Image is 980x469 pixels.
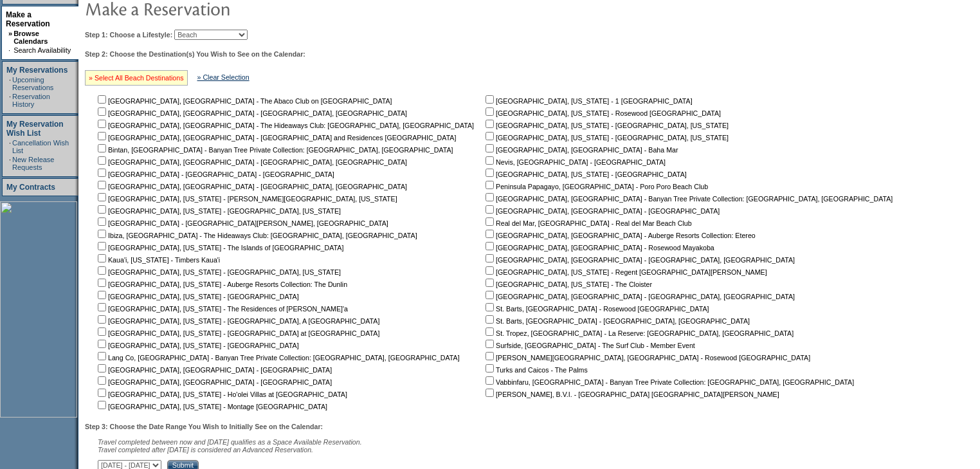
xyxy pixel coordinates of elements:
nobr: [GEOGRAPHIC_DATA], [US_STATE] - Auberge Resorts Collection: The Dunlin [95,280,347,288]
nobr: Travel completed after [DATE] is considered an Advanced Reservation. [98,446,313,454]
nobr: [PERSON_NAME][GEOGRAPHIC_DATA], [GEOGRAPHIC_DATA] - Rosewood [GEOGRAPHIC_DATA] [483,354,810,362]
nobr: [GEOGRAPHIC_DATA] - [GEOGRAPHIC_DATA][PERSON_NAME], [GEOGRAPHIC_DATA] [95,219,388,227]
nobr: [GEOGRAPHIC_DATA], [US_STATE] - Montage [GEOGRAPHIC_DATA] [95,403,327,410]
a: Search Availability [14,46,71,54]
nobr: [GEOGRAPHIC_DATA], [US_STATE] - Regent [GEOGRAPHIC_DATA][PERSON_NAME] [483,268,767,276]
a: Make a Reservation [6,10,50,28]
a: Upcoming Reservations [12,76,53,91]
nobr: [GEOGRAPHIC_DATA], [US_STATE] - [PERSON_NAME][GEOGRAPHIC_DATA], [US_STATE] [95,195,397,203]
nobr: Peninsula Papagayo, [GEOGRAPHIC_DATA] - Poro Poro Beach Club [483,183,708,190]
a: » Select All Beach Destinations [89,74,184,82]
nobr: [GEOGRAPHIC_DATA], [GEOGRAPHIC_DATA] - [GEOGRAPHIC_DATA] [483,207,720,215]
nobr: Vabbinfaru, [GEOGRAPHIC_DATA] - Banyan Tree Private Collection: [GEOGRAPHIC_DATA], [GEOGRAPHIC_DATA] [483,378,854,386]
a: My Contracts [6,183,55,192]
a: My Reservations [6,66,68,75]
nobr: [GEOGRAPHIC_DATA], [GEOGRAPHIC_DATA] - [GEOGRAPHIC_DATA] and Residences [GEOGRAPHIC_DATA] [95,134,456,142]
nobr: Turks and Caicos - The Palms [483,366,588,374]
a: » Clear Selection [197,73,250,81]
nobr: [GEOGRAPHIC_DATA], [GEOGRAPHIC_DATA] - Auberge Resorts Collection: Etereo [483,232,756,239]
nobr: [GEOGRAPHIC_DATA], [GEOGRAPHIC_DATA] - Baha Mar [483,146,678,154]
nobr: [GEOGRAPHIC_DATA], [US_STATE] - Ho'olei Villas at [GEOGRAPHIC_DATA] [95,391,347,398]
a: My Reservation Wish List [6,120,64,138]
nobr: [GEOGRAPHIC_DATA], [US_STATE] - [GEOGRAPHIC_DATA] [483,170,687,178]
b: Step 2: Choose the Destination(s) You Wish to See on the Calendar: [85,50,305,58]
nobr: [GEOGRAPHIC_DATA], [US_STATE] - [GEOGRAPHIC_DATA] at [GEOGRAPHIC_DATA] [95,329,379,337]
nobr: [GEOGRAPHIC_DATA], [GEOGRAPHIC_DATA] - [GEOGRAPHIC_DATA], [GEOGRAPHIC_DATA] [95,158,407,166]
nobr: Kaua'i, [US_STATE] - Timbers Kaua'i [95,256,220,264]
nobr: [GEOGRAPHIC_DATA], [GEOGRAPHIC_DATA] - [GEOGRAPHIC_DATA] [95,366,332,374]
nobr: [GEOGRAPHIC_DATA], [US_STATE] - [GEOGRAPHIC_DATA] [95,342,299,349]
nobr: [GEOGRAPHIC_DATA], [US_STATE] - Rosewood [GEOGRAPHIC_DATA] [483,109,721,117]
nobr: [GEOGRAPHIC_DATA], [US_STATE] - [GEOGRAPHIC_DATA] [95,293,299,300]
nobr: [GEOGRAPHIC_DATA], [US_STATE] - [GEOGRAPHIC_DATA], [US_STATE] [95,207,341,215]
nobr: St. Barts, [GEOGRAPHIC_DATA] - [GEOGRAPHIC_DATA], [GEOGRAPHIC_DATA] [483,317,750,325]
nobr: [GEOGRAPHIC_DATA], [GEOGRAPHIC_DATA] - [GEOGRAPHIC_DATA] [95,378,332,386]
td: · [9,139,11,154]
td: · [9,93,11,108]
nobr: Surfside, [GEOGRAPHIC_DATA] - The Surf Club - Member Event [483,342,695,349]
nobr: [GEOGRAPHIC_DATA], [GEOGRAPHIC_DATA] - The Hideaways Club: [GEOGRAPHIC_DATA], [GEOGRAPHIC_DATA] [95,122,474,129]
nobr: [GEOGRAPHIC_DATA], [US_STATE] - The Cloister [483,280,652,288]
nobr: [GEOGRAPHIC_DATA], [US_STATE] - [GEOGRAPHIC_DATA], [US_STATE] [483,134,729,142]
nobr: [GEOGRAPHIC_DATA], [US_STATE] - The Residences of [PERSON_NAME]'a [95,305,348,313]
nobr: Bintan, [GEOGRAPHIC_DATA] - Banyan Tree Private Collection: [GEOGRAPHIC_DATA], [GEOGRAPHIC_DATA] [95,146,453,154]
b: » [8,30,12,37]
nobr: [GEOGRAPHIC_DATA], [GEOGRAPHIC_DATA] - [GEOGRAPHIC_DATA], [GEOGRAPHIC_DATA] [95,183,407,190]
a: Browse Calendars [14,30,48,45]
nobr: [GEOGRAPHIC_DATA], [US_STATE] - The Islands of [GEOGRAPHIC_DATA] [95,244,343,252]
nobr: [PERSON_NAME], B.V.I. - [GEOGRAPHIC_DATA] [GEOGRAPHIC_DATA][PERSON_NAME] [483,391,779,398]
nobr: Nevis, [GEOGRAPHIC_DATA] - [GEOGRAPHIC_DATA] [483,158,666,166]
a: Reservation History [12,93,50,108]
nobr: [GEOGRAPHIC_DATA], [GEOGRAPHIC_DATA] - Rosewood Mayakoba [483,244,714,252]
nobr: [GEOGRAPHIC_DATA], [US_STATE] - [GEOGRAPHIC_DATA], [US_STATE] [483,122,729,129]
a: New Release Requests [12,156,54,171]
nobr: [GEOGRAPHIC_DATA], [GEOGRAPHIC_DATA] - Banyan Tree Private Collection: [GEOGRAPHIC_DATA], [GEOGRA... [483,195,893,203]
nobr: [GEOGRAPHIC_DATA], [US_STATE] - 1 [GEOGRAPHIC_DATA] [483,97,693,105]
nobr: Lang Co, [GEOGRAPHIC_DATA] - Banyan Tree Private Collection: [GEOGRAPHIC_DATA], [GEOGRAPHIC_DATA] [95,354,460,362]
td: · [9,156,11,171]
nobr: [GEOGRAPHIC_DATA], [US_STATE] - [GEOGRAPHIC_DATA], [US_STATE] [95,268,341,276]
nobr: [GEOGRAPHIC_DATA], [GEOGRAPHIC_DATA] - [GEOGRAPHIC_DATA], [GEOGRAPHIC_DATA] [95,109,407,117]
nobr: [GEOGRAPHIC_DATA] - [GEOGRAPHIC_DATA] - [GEOGRAPHIC_DATA] [95,170,334,178]
nobr: Ibiza, [GEOGRAPHIC_DATA] - The Hideaways Club: [GEOGRAPHIC_DATA], [GEOGRAPHIC_DATA] [95,232,417,239]
nobr: [GEOGRAPHIC_DATA], [GEOGRAPHIC_DATA] - [GEOGRAPHIC_DATA], [GEOGRAPHIC_DATA] [483,256,795,264]
nobr: [GEOGRAPHIC_DATA], [GEOGRAPHIC_DATA] - The Abaco Club on [GEOGRAPHIC_DATA] [95,97,392,105]
a: Cancellation Wish List [12,139,69,154]
b: Step 3: Choose the Date Range You Wish to Initially See on the Calendar: [85,423,323,430]
span: Travel completed between now and [DATE] qualifies as a Space Available Reservation. [98,438,362,446]
nobr: St. Barts, [GEOGRAPHIC_DATA] - Rosewood [GEOGRAPHIC_DATA] [483,305,709,313]
td: · [8,46,12,54]
nobr: St. Tropez, [GEOGRAPHIC_DATA] - La Reserve: [GEOGRAPHIC_DATA], [GEOGRAPHIC_DATA] [483,329,794,337]
nobr: [GEOGRAPHIC_DATA], [US_STATE] - [GEOGRAPHIC_DATA], A [GEOGRAPHIC_DATA] [95,317,379,325]
nobr: Real del Mar, [GEOGRAPHIC_DATA] - Real del Mar Beach Club [483,219,692,227]
nobr: [GEOGRAPHIC_DATA], [GEOGRAPHIC_DATA] - [GEOGRAPHIC_DATA], [GEOGRAPHIC_DATA] [483,293,795,300]
b: Step 1: Choose a Lifestyle: [85,31,172,39]
td: · [9,76,11,91]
